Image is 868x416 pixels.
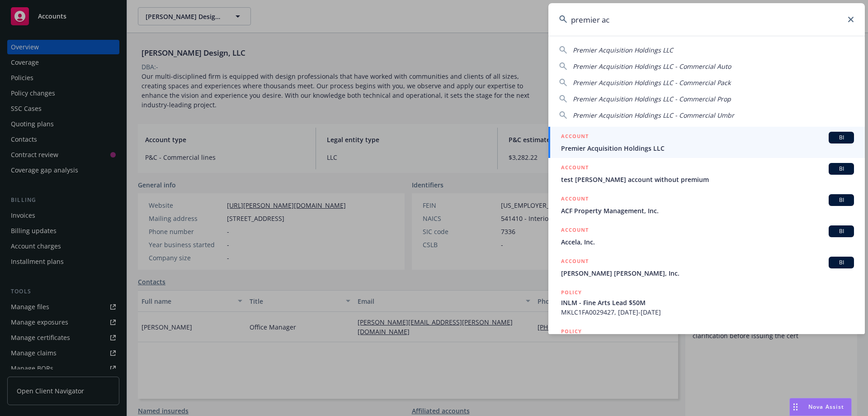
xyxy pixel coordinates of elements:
[832,196,850,204] span: BI
[548,158,865,189] a: ACCOUNTBItest [PERSON_NAME] account without premium
[561,163,589,174] h5: ACCOUNT
[573,46,673,54] span: Premier Acquisition Holdings LLC
[573,95,731,103] span: Premier Acquisition Holdings LLC - Commercial Prop
[832,227,850,235] span: BI
[561,288,582,297] h5: POLICY
[561,257,589,268] h5: ACCOUNT
[573,78,731,87] span: Premier Acquisition Holdings LLC - Commercial Pack
[561,268,854,278] span: [PERSON_NAME] [PERSON_NAME], Inc.
[789,398,852,416] button: Nova Assist
[561,206,854,215] span: ACF Property Management, Inc.
[561,225,589,236] h5: ACCOUNT
[548,127,865,158] a: ACCOUNTBIPremier Acquisition Holdings LLC
[832,165,850,173] span: BI
[561,175,854,184] span: test [PERSON_NAME] account without premium
[561,132,589,143] h5: ACCOUNT
[573,111,734,120] span: Premier Acquisition Holdings LLC - Commercial Umbr
[561,194,589,205] h5: ACCOUNT
[832,134,850,142] span: BI
[561,237,854,247] span: Accela, Inc.
[561,307,854,317] span: MKLC1FA0029427, [DATE]-[DATE]
[808,403,844,411] span: Nova Assist
[573,62,731,71] span: Premier Acquisition Holdings LLC - Commercial Auto
[561,298,854,307] span: INLM - Fine Arts Lead $50M
[548,220,865,252] a: ACCOUNTBIAccela, Inc.
[548,3,865,36] input: Search...
[790,398,801,416] div: Drag to move
[548,189,865,220] a: ACCOUNTBIACF Property Management, Inc.
[548,322,865,361] a: POLICY
[548,283,865,322] a: POLICYINLM - Fine Arts Lead $50MMKLC1FA0029427, [DATE]-[DATE]
[561,327,582,336] h5: POLICY
[561,143,854,153] span: Premier Acquisition Holdings LLC
[548,252,865,283] a: ACCOUNTBI[PERSON_NAME] [PERSON_NAME], Inc.
[832,258,850,267] span: BI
